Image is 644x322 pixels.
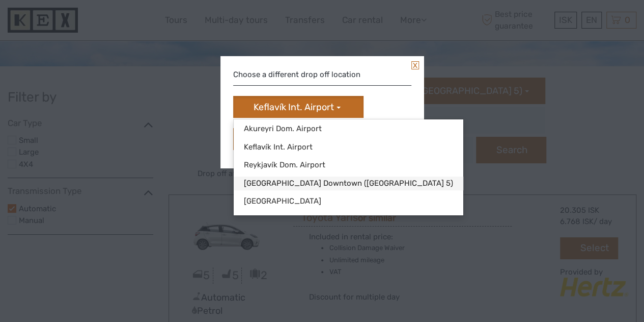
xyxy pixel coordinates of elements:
a: [GEOGRAPHIC_DATA] Downtown ([GEOGRAPHIC_DATA] 5) [234,177,463,190]
a: [GEOGRAPHIC_DATA] [234,194,463,208]
button: Open LiveChat chat widget [117,16,129,28]
div: Choose a different drop off location [233,64,411,86]
button: Keflavík Int. Airport [233,96,363,118]
a: Keflavík Int. Airport [234,140,463,154]
span: Keflavík Int. Airport [254,102,334,113]
a: Akureyri Dom. Airport [234,122,463,136]
a: Reykjavík Dom. Airport [234,158,463,172]
p: We're away right now. Please check back later! [14,18,115,26]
